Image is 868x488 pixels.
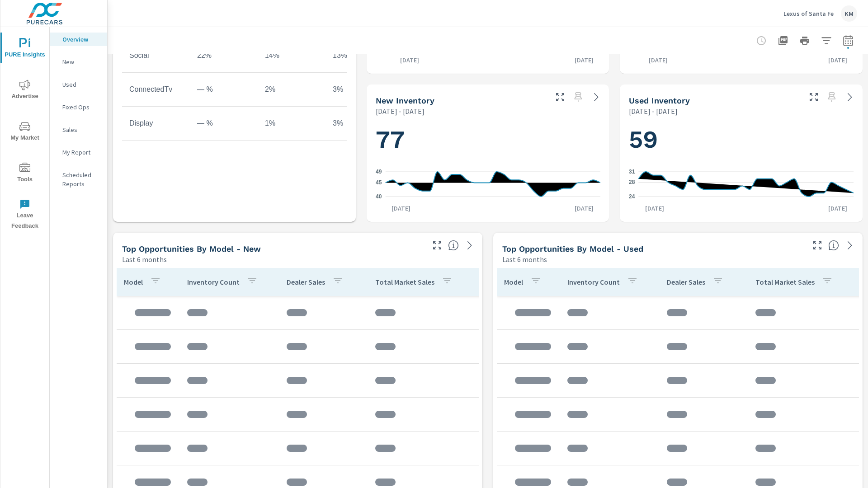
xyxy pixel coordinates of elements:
[187,277,240,286] p: Inventory Count
[122,78,190,101] td: ConnectedTv
[62,125,100,134] p: Sales
[124,277,143,286] p: Model
[667,277,705,286] p: Dealer Sales
[448,240,459,251] span: Find the biggest opportunities within your model lineup by seeing how each model is selling in yo...
[376,124,600,155] h1: 77
[62,148,100,157] p: My Report
[629,124,854,155] h1: 59
[122,112,190,135] td: Display
[3,80,47,102] span: Advertise
[755,277,815,286] p: Total Market Sales
[3,163,47,185] span: Tools
[783,9,834,18] p: Lexus of Santa Fe
[629,96,690,105] h5: Used Inventory
[462,238,477,253] a: See more details in report
[190,44,258,67] td: 22%
[394,56,425,65] p: [DATE]
[822,204,854,213] p: [DATE]
[817,32,835,50] button: Apply Filters
[190,112,258,135] td: — %
[258,112,325,135] td: 1%
[553,90,567,104] button: Make Fullscreen
[568,204,600,213] p: [DATE]
[774,32,792,50] button: "Export Report to PDF"
[50,100,107,114] div: Fixed Ops
[822,56,854,65] p: [DATE]
[629,179,635,186] text: 28
[502,254,547,265] p: Last 6 months
[568,56,600,65] p: [DATE]
[430,238,444,253] button: Make Fullscreen
[325,78,393,101] td: 3%
[629,169,635,175] text: 31
[287,277,325,286] p: Dealer Sales
[567,277,620,286] p: Inventory Count
[376,169,382,175] text: 49
[376,106,425,117] p: [DATE] - [DATE]
[502,244,643,253] h5: Top Opportunities by Model - Used
[828,240,839,251] span: Find the biggest opportunities within your model lineup by seeing how each model is selling in yo...
[62,57,100,66] p: New
[376,193,382,200] text: 40
[376,96,434,105] h5: New Inventory
[122,254,167,265] p: Last 6 months
[122,244,261,253] h5: Top Opportunities by Model - New
[122,44,190,67] td: Social
[62,103,100,112] p: Fixed Ops
[50,145,107,159] div: My Report
[62,80,100,89] p: Used
[50,168,107,191] div: Scheduled Reports
[3,38,47,60] span: PURE Insights
[571,90,585,104] span: Select a preset date range to save this widget
[50,78,107,91] div: Used
[50,55,107,69] div: New
[50,33,107,46] div: Overview
[807,90,821,104] button: Make Fullscreen
[325,44,393,67] td: 13%
[190,78,258,101] td: — %
[62,170,100,188] p: Scheduled Reports
[50,123,107,136] div: Sales
[325,112,393,135] td: 3%
[3,199,47,231] span: Leave Feedback
[841,5,857,22] div: KM
[825,90,839,104] span: Select a preset date range to save this widget
[839,32,857,50] button: Select Date Range
[375,277,434,286] p: Total Market Sales
[629,193,635,200] text: 24
[385,204,417,213] p: [DATE]
[629,106,678,117] p: [DATE] - [DATE]
[589,90,604,104] a: See more details in report
[642,56,674,65] p: [DATE]
[639,204,670,213] p: [DATE]
[62,35,100,44] p: Overview
[504,277,523,286] p: Model
[843,90,857,104] a: See more details in report
[258,78,325,101] td: 2%
[796,32,814,50] button: Print Report
[810,238,825,253] button: Make Fullscreen
[0,27,49,235] div: nav menu
[3,121,47,143] span: My Market
[258,44,325,67] td: 14%
[376,179,382,186] text: 45
[843,238,857,253] a: See more details in report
